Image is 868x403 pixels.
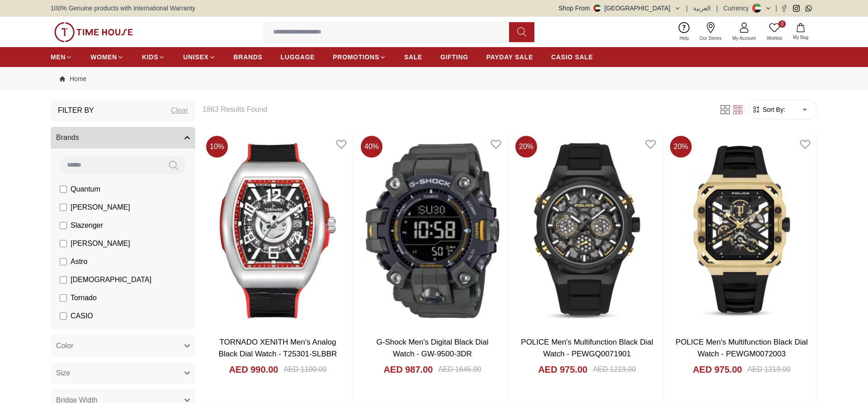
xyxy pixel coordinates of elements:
[203,132,353,329] img: TORNADO XENITH Men's Analog Black Dial Watch - T25301-SLBBR
[778,20,786,28] span: 0
[676,35,693,42] span: Help
[666,132,817,329] img: POLICE Men's Multifunction Black Dial Watch - PEWGM0072003
[486,49,533,65] a: PAYDAY SALE
[761,20,788,43] a: 0Wishlist
[71,202,130,213] span: [PERSON_NAME]
[71,238,130,249] span: [PERSON_NAME]
[71,184,100,195] span: Quantum
[90,53,117,62] span: WOMEN
[60,258,67,265] input: Astro
[747,364,790,375] div: AED 1219.00
[805,5,812,12] a: Whatsapp
[333,53,379,62] span: PROMOTIONS
[440,49,468,65] a: GIFTING
[56,132,79,143] span: Brands
[60,294,67,302] input: Tornado
[56,341,73,351] span: Color
[438,364,481,375] div: AED 1645.00
[670,136,692,158] span: 20 %
[142,53,158,62] span: KIDS
[51,49,72,65] a: MEN
[361,136,382,158] span: 40 %
[71,329,99,340] span: CITIZEN
[775,4,777,13] span: |
[674,20,694,43] a: Help
[357,132,508,329] img: G-Shock Men's Digital Black Dial Watch - GW-9500-3DR
[71,220,103,231] span: Slazenger
[729,35,759,42] span: My Account
[60,186,67,193] input: Quantum
[234,49,263,65] a: BRANDS
[593,364,636,375] div: AED 1219.00
[763,35,786,42] span: Wishlist
[333,49,386,65] a: PROMOTIONS
[60,312,67,320] input: CASIO
[71,293,97,303] span: Tornado
[281,49,315,65] a: LUGGAGE
[71,311,93,321] span: CASIO
[559,4,681,13] button: Shop From[GEOGRAPHIC_DATA]
[60,222,67,229] input: Slazenger
[71,256,87,267] span: Astro
[281,53,315,62] span: LUGGAGE
[512,132,662,329] img: POLICE Men's Multifunction Black Dial Watch - PEWGQ0071901
[90,49,124,65] a: WOMEN
[515,136,537,158] span: 20 %
[283,364,326,375] div: AED 1100.00
[723,4,753,13] div: Currency
[781,5,788,12] a: Facebook
[229,363,278,376] h4: AED 990.00
[761,105,785,114] span: Sort By:
[594,5,601,12] img: United Arab Emirates
[521,338,653,358] a: POLICE Men's Multifunction Black Dial Watch - PEWGQ0071901
[696,35,725,42] span: Our Stores
[58,105,94,116] h3: Filter By
[404,49,422,65] a: SALE
[71,274,151,285] span: [DEMOGRAPHIC_DATA]
[51,4,195,13] span: 100% Genuine products with International Warranty
[551,53,593,62] span: CASIO SALE
[686,4,688,13] span: |
[693,4,711,13] button: العربية
[377,338,489,358] a: G-Shock Men's Digital Black Dial Watch - GW-9500-3DR
[675,338,807,358] a: POLICE Men's Multifunction Black Dial Watch - PEWGM0072003
[789,34,812,41] span: My Bag
[51,53,66,62] span: MEN
[440,53,468,62] span: GIFTING
[219,338,337,358] a: TORNADO XENITH Men's Analog Black Dial Watch - T25301-SLBBR
[183,49,215,65] a: UNISEX
[752,105,785,114] button: Sort By:
[793,5,800,12] a: Instagram
[486,53,533,62] span: PAYDAY SALE
[171,105,188,116] div: Clear
[60,204,67,211] input: [PERSON_NAME]
[693,363,742,376] h4: AED 975.00
[538,363,587,376] h4: AED 975.00
[788,21,814,43] button: My Bag
[404,53,422,62] span: SALE
[206,136,228,158] span: 10 %
[51,335,195,357] button: Color
[234,53,263,62] span: BRANDS
[54,22,133,42] img: ...
[60,74,86,83] a: Home
[51,127,195,149] button: Brands
[56,368,70,379] span: Size
[60,276,67,283] input: [DEMOGRAPHIC_DATA]
[183,53,208,62] span: UNISEX
[694,20,727,43] a: Our Stores
[142,49,165,65] a: KIDS
[383,363,433,376] h4: AED 987.00
[551,49,593,65] a: CASIO SALE
[51,67,817,91] nav: Breadcrumb
[203,104,708,115] h6: 1863 Results Found
[716,4,718,13] span: |
[60,240,67,247] input: [PERSON_NAME]
[51,362,195,384] button: Size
